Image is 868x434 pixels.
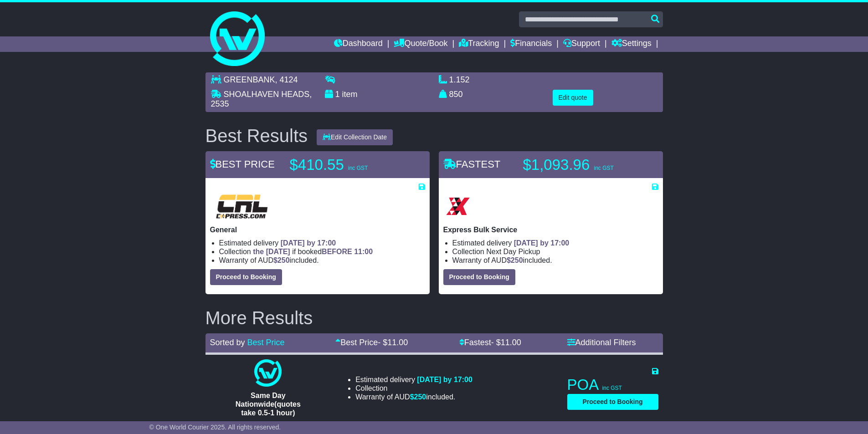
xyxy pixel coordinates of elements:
[354,248,373,255] span: 11:00
[335,90,340,99] span: 1
[334,36,383,52] a: Dashboard
[317,129,393,145] button: Edit Collection Date
[410,393,426,401] span: $
[210,269,282,285] button: Proceed to Booking
[443,269,515,285] button: Proceed to Booking
[443,225,658,234] p: Express Bulk Service
[219,239,425,247] li: Estimated delivery
[452,239,658,247] li: Estimated delivery
[247,338,285,347] a: Best Price
[219,247,425,256] li: Collection
[210,338,245,347] span: Sorted by
[449,75,470,84] span: 1.152
[523,156,637,174] p: $1,093.96
[254,359,282,387] img: One World Courier: Same Day Nationwide(quotes take 0.5-1 hour)
[342,90,358,99] span: item
[414,393,426,401] span: 250
[322,248,352,255] span: BEFORE
[211,90,312,109] span: , 2535
[602,385,622,391] span: inc GST
[335,338,408,347] a: Best Price- $11.00
[491,338,521,347] span: - $
[378,338,408,347] span: - $
[387,338,408,347] span: 11.00
[514,239,570,247] span: [DATE] by 17:00
[205,308,663,328] h2: More Results
[567,394,658,410] button: Proceed to Booking
[224,90,310,99] span: SHOALHAVEN HEADS
[149,424,281,431] span: © One World Courier 2025. All rights reserved.
[210,158,275,170] span: BEST PRICE
[355,384,473,393] li: Collection
[219,256,425,265] li: Warranty of AUD included.
[459,338,521,347] a: Fastest- $11.00
[443,158,501,170] span: FASTEST
[486,248,540,255] span: Next Day Pickup
[567,338,636,347] a: Additional Filters
[348,165,368,171] span: inc GST
[501,338,521,347] span: 11.00
[611,36,652,52] a: Settings
[355,375,473,384] li: Estimated delivery
[394,36,447,52] a: Quote/Book
[201,126,313,146] div: Best Results
[210,192,274,221] img: CRL: General
[510,36,552,52] a: Financials
[277,256,290,264] span: 250
[290,156,404,174] p: $410.55
[355,393,473,401] li: Warranty of AUD included.
[210,225,425,234] p: General
[452,247,658,256] li: Collection
[553,90,593,106] button: Edit quote
[507,256,523,264] span: $
[224,75,275,84] span: GREENBANK
[567,376,658,394] p: POA
[417,376,473,383] span: [DATE] by 17:00
[443,192,473,221] img: Border Express: Express Bulk Service
[563,36,600,52] a: Support
[236,392,301,417] span: Same Day Nationwide(quotes take 0.5-1 hour)
[275,75,298,84] span: , 4124
[594,165,613,171] span: inc GST
[459,36,499,52] a: Tracking
[511,256,523,264] span: 250
[281,239,336,247] span: [DATE] by 17:00
[253,248,290,255] span: the [DATE]
[452,256,658,265] li: Warranty of AUD included.
[253,248,373,255] span: if booked
[449,90,463,99] span: 850
[273,256,290,264] span: $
